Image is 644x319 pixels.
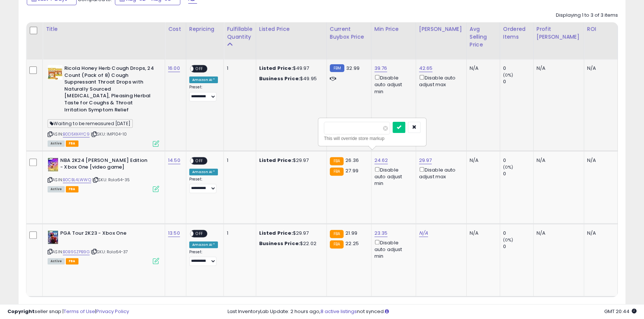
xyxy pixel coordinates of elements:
small: (0%) [503,237,513,243]
div: Fulfillable Quantity [227,25,252,41]
a: 14.50 [168,157,180,164]
small: FBA [330,157,344,165]
div: ROI [587,25,614,33]
div: $49.95 [259,75,321,82]
img: 51rRa6RsScL._SL40_.jpg [48,157,58,172]
div: N/A [537,157,578,164]
div: $29.97 [259,157,321,164]
div: N/A [470,230,494,237]
div: Disable auto adjust max [419,166,461,180]
a: 39.76 [374,65,387,72]
div: Ordered Items [503,25,530,41]
small: FBA [330,230,344,238]
div: $22.02 [259,240,321,247]
div: 1 [227,157,250,164]
div: N/A [470,65,494,72]
div: Current Buybox Price [330,25,368,41]
span: FBA [66,258,78,264]
div: 0 [503,65,533,72]
span: 26.36 [345,157,359,164]
b: PGA Tour 2K23 - Xbox One [60,230,151,239]
div: [PERSON_NAME] [419,25,463,33]
small: (0%) [503,164,513,170]
div: Disable auto adjust min [374,238,410,260]
div: $29.97 [259,230,321,237]
img: 411FcwQC66L._SL40_.jpg [48,230,58,245]
div: N/A [537,230,578,237]
div: Min Price [374,25,413,33]
div: Amazon AI * [189,241,218,248]
span: Waiting to be remeasured [DATE] [48,119,133,128]
span: OFF [193,230,205,237]
a: 8 active listings [321,308,357,315]
div: $49.97 [259,65,321,72]
a: 42.65 [419,65,433,72]
div: ASIN: [48,230,159,264]
div: N/A [470,157,494,164]
a: 29.97 [419,157,432,164]
a: 13.50 [168,230,180,237]
div: Preset: [189,85,218,101]
b: Listed Price: [259,65,293,72]
span: FBA [66,140,78,147]
div: 0 [503,243,533,250]
a: 16.00 [168,65,180,72]
div: N/A [537,65,578,72]
a: B0B9SZPB9G [63,249,90,255]
div: Listed Price [259,25,323,33]
b: Business Price: [259,240,300,247]
span: All listings currently available for purchase on Amazon [48,186,65,192]
div: Avg Selling Price [470,25,497,49]
div: Repricing [189,25,221,33]
div: Cost [168,25,183,33]
div: ASIN: [48,157,159,192]
span: 32.99 [346,65,360,72]
a: B0D5KK4YC9 [63,131,90,137]
div: Displaying 1 to 3 of 3 items [556,12,618,19]
small: FBA [330,240,344,248]
b: Listed Price: [259,157,293,164]
span: 22.25 [345,240,359,247]
a: B0CBL4LWWQ [63,177,91,183]
div: Amazon AI * [189,77,218,83]
span: 2025-08-16 20:44 GMT [604,308,637,315]
div: Disable auto adjust min [374,166,410,187]
div: This will override store markup [324,135,421,142]
div: Amazon AI * [189,169,218,175]
small: FBA [330,167,344,176]
span: 21.99 [345,230,357,237]
div: Title [46,25,162,33]
div: Preset: [189,250,218,266]
div: 0 [503,157,533,164]
strong: Copyright [7,308,35,315]
img: 5130Vbh4iyL._SL40_.jpg [48,65,62,80]
span: OFF [193,157,205,164]
div: seller snap | | [7,308,129,315]
div: N/A [587,157,612,164]
small: (0%) [503,72,513,78]
b: NBA 2K24 [PERSON_NAME] Edition - Xbox One [video game] [60,157,151,173]
div: Preset: [189,177,218,193]
span: | SKU: Rola64-37 [91,249,128,255]
div: 1 [227,65,250,72]
div: N/A [587,65,612,72]
span: | SKU: IMP104-10 [91,131,127,137]
span: OFF [193,66,205,72]
b: Ricola Honey Herb Cough Drops, 24 Count (Pack of 8) Cough Suppressant Throat Drops with Naturally... [64,65,155,115]
span: FBA [66,186,78,192]
div: 1 [227,230,250,237]
a: Terms of Use [64,308,95,315]
div: Disable auto adjust min [374,74,410,95]
span: All listings currently available for purchase on Amazon [48,140,65,147]
div: N/A [587,230,612,237]
span: All listings currently available for purchase on Amazon [48,258,65,264]
span: | SKU: Rola64-35 [92,177,130,183]
a: 23.35 [374,230,388,237]
small: FBM [330,64,344,72]
div: Profit [PERSON_NAME] [537,25,581,41]
a: Privacy Policy [96,308,129,315]
div: Last InventoryLab Update: 2 hours ago, not synced. [228,308,637,315]
div: 0 [503,170,533,177]
span: 27.99 [345,167,358,174]
div: 0 [503,78,533,85]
